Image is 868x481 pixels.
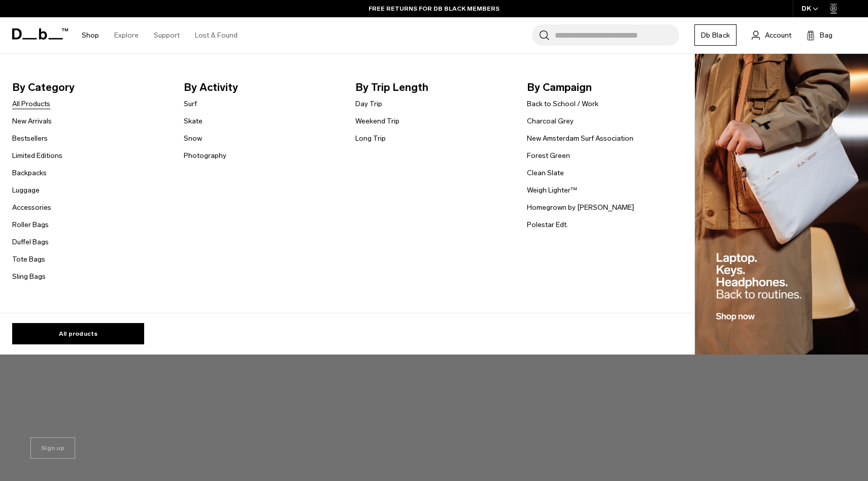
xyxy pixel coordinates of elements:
a: New Arrivals [12,116,52,126]
a: Polestar Edt. [527,219,568,230]
a: Bestsellers [12,133,48,144]
nav: Main Navigation [74,17,245,53]
a: Forest Green [527,150,570,161]
span: Bag [820,30,832,41]
a: Skate [184,116,203,126]
a: All products [12,323,144,344]
a: All Products [12,99,50,109]
img: Db [695,54,868,355]
a: Snow [184,133,202,144]
a: Limited Editions [12,150,62,161]
a: Weekend Trip [355,116,399,126]
a: Roller Bags [12,219,49,230]
a: Db Black [694,24,737,46]
a: Lost & Found [195,17,238,53]
a: Luggage [12,185,40,196]
a: Explore [114,17,139,53]
a: Support [154,17,180,53]
a: Homegrown by [PERSON_NAME] [527,202,634,213]
a: Photography [184,150,226,161]
span: Account [765,30,791,41]
a: Tote Bags [12,254,45,265]
a: Shop [82,17,99,53]
a: Backpacks [12,168,47,178]
a: Charcoal Grey [527,116,574,126]
a: Long Trip [355,133,386,144]
a: Duffel Bags [12,237,49,247]
span: By Trip Length [355,79,511,95]
a: Clean Slate [527,168,564,178]
a: Surf [184,99,197,109]
a: New Amsterdam Surf Association [527,133,633,144]
span: By Category [12,79,168,95]
a: Account [752,29,791,41]
a: Back to School / Work [527,99,598,109]
a: Weigh Lighter™ [527,185,577,196]
button: Bag [807,29,832,41]
a: FREE RETURNS FOR DB BLACK MEMBERS [369,4,499,13]
a: Sling Bags [12,271,46,282]
span: By Activity [184,79,339,95]
a: Day Trip [355,99,382,109]
span: By Campaign [527,79,682,95]
a: Accessories [12,202,51,213]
